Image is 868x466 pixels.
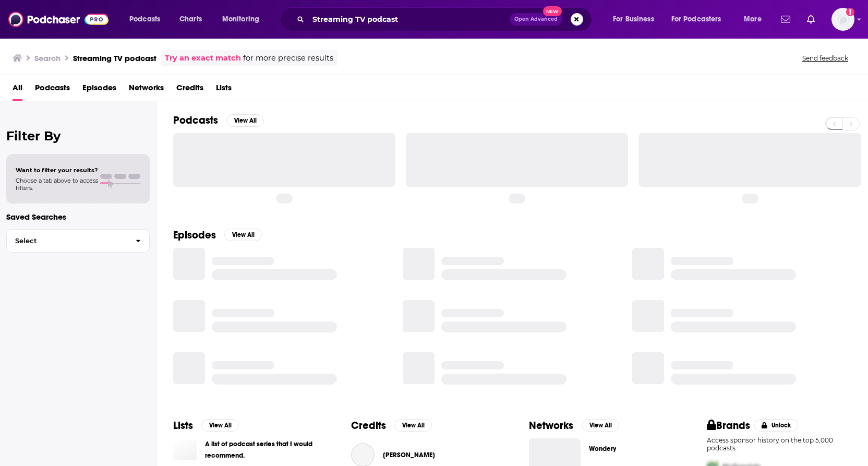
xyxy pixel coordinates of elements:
[707,436,851,452] p: Access sponsor history on the top 5,000 podcasts.
[831,8,854,31] span: Logged in as helenma123
[803,10,819,28] a: Show notifications dropdown
[6,229,150,253] button: Select
[224,229,262,241] button: View All
[173,229,216,242] h2: Episodes
[226,114,264,127] button: View All
[777,10,794,28] a: Show notifications dropdown
[173,229,262,242] a: EpisodesView All
[8,9,108,29] img: Podchaser - Follow, Share and Rate Podcasts
[176,79,203,101] a: Credits
[351,419,386,432] h2: Credits
[831,8,854,31] button: Show profile menu
[707,419,750,432] h2: Brands
[222,12,259,27] span: Monitoring
[744,12,762,27] span: More
[290,7,602,31] div: Search podcasts, credits, & more...
[179,12,202,27] span: Charts
[589,445,616,453] span: Wondery
[173,438,197,462] a: A list of podcast series that I would recommend.
[529,419,573,432] h2: Networks
[831,8,854,31] img: User Profile
[529,419,619,432] a: NetworksView All
[7,237,127,244] span: Select
[6,212,150,222] p: Saved Searches
[173,114,264,127] a: PodcastsView All
[606,11,667,28] button: open menu
[799,54,851,63] button: Send feedback
[173,11,208,28] a: Charts
[846,8,854,16] svg: Add a profile image
[201,419,239,432] button: View All
[510,13,562,26] button: Open AdvancedNew
[129,12,160,27] span: Podcasts
[73,53,156,63] h3: Streaming TV podcast
[173,419,239,432] a: ListsView All
[543,6,562,16] span: New
[216,79,232,101] a: Lists
[173,114,218,127] h2: Podcasts
[34,53,61,63] h3: Search
[205,438,318,461] a: A list of podcast series that I would recommend.
[16,166,98,174] span: Want to filter your results?
[243,52,333,64] span: for more precise results
[394,419,432,432] button: View All
[671,12,721,27] span: For Podcasters
[6,128,150,144] h2: Filter By
[383,451,435,459] span: [PERSON_NAME]
[665,11,737,28] button: open menu
[165,52,241,64] a: Try an exact match
[35,79,70,101] a: Podcasts
[173,419,193,432] h2: Lists
[613,12,654,27] span: For Business
[215,11,273,28] button: open menu
[308,11,510,28] input: Search podcasts, credits, & more...
[82,79,116,101] a: Episodes
[122,11,174,28] button: open menu
[16,177,98,192] span: Choose a tab above to access filters.
[737,11,775,28] button: open menu
[13,79,22,101] a: All
[383,451,435,459] a: Corey Behnke
[514,17,558,22] span: Open Advanced
[754,419,799,432] button: Unlock
[351,419,432,432] a: CreditsView All
[129,79,164,101] a: Networks
[582,419,619,432] button: View All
